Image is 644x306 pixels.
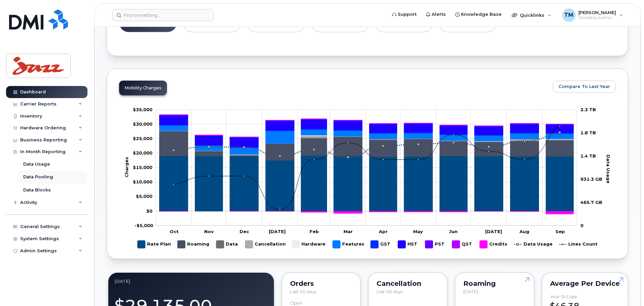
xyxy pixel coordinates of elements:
[480,238,507,251] g: Credits
[559,83,610,90] span: Compare To Last Year
[580,107,596,112] tspan: 2.3 TB
[133,121,152,127] tspan: $30,000
[580,223,583,228] tspan: 0
[344,229,353,234] tspan: Mar
[580,200,602,205] tspan: 465.7 GB
[178,238,210,251] g: Roaming
[133,150,152,156] tspan: $20,000
[514,238,552,251] g: Data Usage
[559,238,598,251] g: Lines Count
[449,229,458,234] tspan: Jun
[146,208,152,214] tspan: $0
[578,10,616,15] span: [PERSON_NAME]
[159,115,574,147] g: HST
[170,229,179,234] tspan: Oct
[133,136,152,141] g: $0
[387,8,421,21] a: Support
[159,135,574,214] g: Credits
[550,281,620,286] div: Average per Device
[269,229,286,234] tspan: [DATE]
[136,193,152,199] g: $0
[124,157,129,177] tspan: Charges
[133,150,152,156] g: $0
[507,8,556,22] div: Quicklinks
[432,11,446,18] span: Alerts
[159,156,574,211] g: Rate Plan
[159,131,574,160] g: Roaming
[451,8,506,21] a: Knowledge Base
[138,238,598,251] g: Legend
[606,154,611,183] tspan: Data Usage
[290,301,302,306] div: Open
[558,8,628,22] div: Tanner Montgomery
[204,229,214,234] tspan: Nov
[379,229,388,234] tspan: Apr
[452,238,473,251] g: QST
[133,179,152,184] tspan: $10,000
[290,289,316,294] span: Last 90 days
[485,229,502,234] tspan: [DATE]
[461,11,502,18] span: Knowledge Base
[580,153,596,159] tspan: 1.4 TB
[133,165,152,170] tspan: $15,000
[553,81,616,93] button: Compare To Last Year
[580,130,596,135] tspan: 1.8 TB
[463,289,478,294] span: [DATE]
[133,121,152,127] g: $0
[240,229,249,234] tspan: Dec
[136,193,152,199] tspan: $5,000
[292,238,326,251] g: Hardware
[556,229,565,234] tspan: Sep
[413,229,423,234] tspan: May
[135,223,153,228] g: $0
[290,281,353,286] div: Orders
[580,176,602,182] tspan: 931.3 GB
[216,238,239,251] g: Data
[550,294,577,299] div: Year to Date
[520,12,544,18] span: Quicklinks
[245,238,286,251] g: Cancellation
[124,107,612,251] g: Chart
[377,281,439,286] div: Cancellation
[519,229,529,234] tspan: Aug
[333,238,364,251] g: Features
[114,279,268,284] div: September 2025
[377,289,403,294] span: Last 90 days
[310,229,319,234] tspan: Feb
[133,107,152,112] g: $0
[133,107,152,112] tspan: $35,000
[463,281,526,286] div: Roaming
[159,115,574,137] g: QST
[564,11,573,19] span: TM
[133,136,152,141] tspan: $25,000
[398,238,419,251] g: HST
[138,238,171,251] g: Rate Plan
[578,15,616,20] span: Wireless Admin
[425,238,445,251] g: PST
[133,165,152,170] g: $0
[135,223,153,228] tspan: -$5,000
[421,8,451,21] a: Alerts
[133,179,152,184] g: $0
[371,238,391,251] g: GST
[398,11,417,18] span: Support
[112,9,214,21] input: Find something...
